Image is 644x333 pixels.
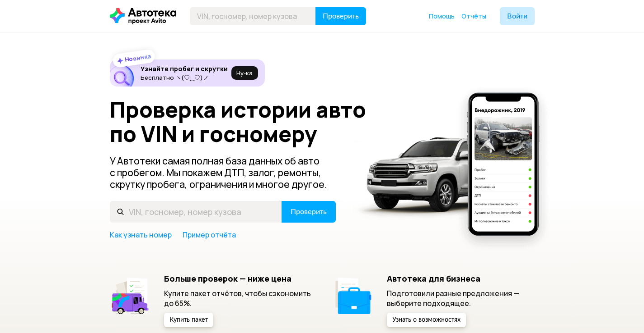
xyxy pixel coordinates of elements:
h5: Больше проверок — ниже цена [164,274,312,283]
p: У Автотеки самая полная база данных об авто с пробегом. Мы покажем ДТП, залог, ремонты, скрутку п... [110,155,337,190]
button: Узнать о возможностях [387,313,466,327]
button: Войти [500,7,535,25]
span: Помощь [429,12,455,20]
h6: Узнайте пробег и скрутки [141,65,228,73]
input: VIN, госномер, номер кузова [110,201,282,223]
a: Отчёты [461,12,486,21]
span: Проверить [323,13,359,20]
span: Ну‑ка [236,69,253,77]
a: Пример отчёта [183,230,236,240]
h1: Проверка истории авто по VIN и госномеру [110,97,380,146]
span: Проверить [291,208,327,215]
button: Проверить [282,201,336,223]
a: Помощь [429,12,455,21]
p: Подготовили разные предложения — выберите подходящее. [387,288,535,308]
button: Купить пакет [164,313,213,327]
input: VIN, госномер, номер кузова [190,7,316,25]
button: Проверить [315,7,366,25]
h5: Автотека для бизнеса [387,274,535,283]
p: Купите пакет отчётов, чтобы сэкономить до 65%. [164,288,312,308]
span: Купить пакет [169,317,208,323]
span: Узнать о возможностях [392,317,461,323]
span: Отчёты [461,12,486,20]
p: Бесплатно ヽ(♡‿♡)ノ [141,74,228,81]
span: Войти [507,13,527,20]
strong: Новинка [124,52,151,64]
a: Как узнать номер [110,230,172,240]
